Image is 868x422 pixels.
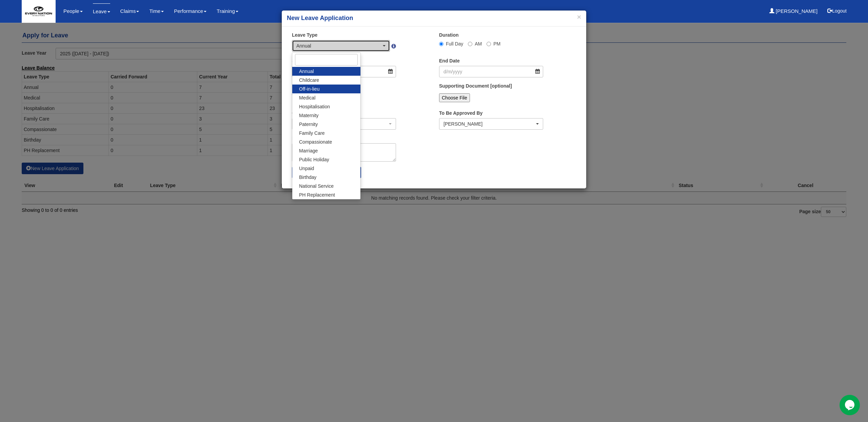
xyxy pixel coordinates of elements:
[295,54,358,66] input: Search
[299,183,334,189] span: National Service
[840,395,861,415] iframe: chat widget
[299,165,314,172] span: Unpaid
[493,41,500,47] span: PM
[299,103,330,110] span: Hospitalisation
[299,121,318,128] span: Paternity
[443,121,535,127] div: [PERSON_NAME]
[299,139,332,145] span: Compassionate
[299,147,318,154] span: Marriage
[299,77,319,84] span: Childcare
[299,86,319,92] span: Off-in-lieu
[475,41,482,47] span: AM
[299,130,324,136] span: Family Care
[292,40,390,52] button: Annual
[299,94,315,101] span: Medical
[439,93,470,102] input: Choose File
[299,174,316,181] span: Birthday
[439,66,543,77] input: d/m/yyyy
[577,13,581,20] button: ×
[292,32,317,38] label: Leave Type
[439,57,460,64] label: End Date
[439,118,543,130] button: Hazel Quinones
[446,41,463,47] span: Full Day
[439,32,459,38] label: Duration
[439,82,512,89] label: Supporting Document [optional]
[296,42,381,49] div: Annual
[299,156,329,163] span: Public Holiday
[299,112,319,119] span: Maternity
[299,191,335,198] span: PH Replacement
[299,68,314,75] span: Annual
[439,110,482,116] label: To Be Approved By
[287,15,353,21] b: New Leave Application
